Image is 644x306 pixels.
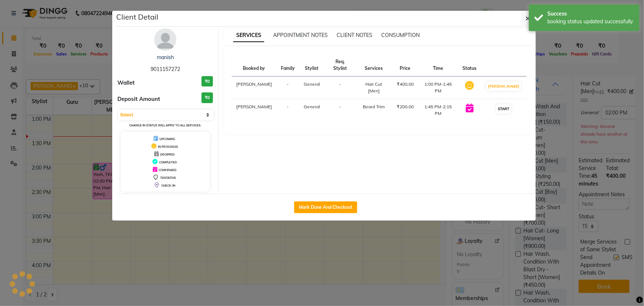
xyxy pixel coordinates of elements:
[158,145,178,149] span: IN PROGRESS
[129,123,201,127] small: Change in status will apply to all services.
[118,79,135,87] span: Wallet
[397,81,414,88] div: ₹400.00
[418,54,458,76] th: Time
[151,66,180,72] span: 9011157272
[299,54,324,76] th: Stylist
[486,82,521,91] button: [PERSON_NAME]
[304,104,320,109] span: General
[418,99,458,122] td: 1:45 PM-2:15 PM
[356,54,392,76] th: Services
[324,54,356,76] th: Req. Stylist
[496,104,511,113] button: START
[154,28,176,51] img: avatar
[202,92,213,103] h3: ₹0
[118,95,161,103] span: Deposit Amount
[324,99,356,122] td: -
[273,32,328,38] span: APPOINTMENT NOTES
[202,76,213,87] h3: ₹0
[276,76,299,99] td: -
[232,76,276,99] td: [PERSON_NAME]
[159,137,175,141] span: UPCOMING
[294,201,357,213] button: Mark Done And Checkout
[159,160,177,164] span: COMPLETED
[547,10,634,18] div: Success
[458,54,481,76] th: Status
[276,99,299,122] td: -
[304,81,320,87] span: General
[381,32,420,38] span: CONSUMPTION
[360,81,388,94] div: Hair Cut [Men]
[324,76,356,99] td: -
[360,103,388,110] div: Beard Trim
[397,103,414,110] div: ₹200.00
[418,76,458,99] td: 1:00 PM-1:45 PM
[157,54,174,61] a: manish
[547,18,634,25] div: booking status updated successfully
[117,11,159,23] h5: Client Detail
[160,153,175,156] span: DROPPED
[276,54,299,76] th: Family
[161,184,175,187] span: CHECK-IN
[233,29,264,42] span: SERVICES
[232,54,276,76] th: Booked by
[392,54,418,76] th: Price
[232,99,276,122] td: [PERSON_NAME]
[159,168,176,172] span: CONFIRMED
[160,176,176,180] span: TENTATIVE
[337,32,372,38] span: CLIENT NOTES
